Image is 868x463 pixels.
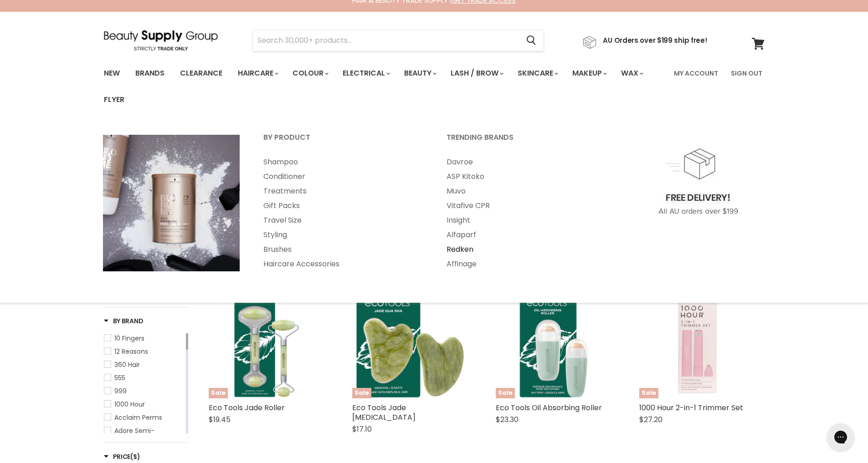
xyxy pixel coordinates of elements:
[97,64,127,83] a: New
[822,420,859,454] iframe: Gorgias live chat messenger
[614,64,649,83] a: Wax
[336,64,395,83] a: Electrical
[252,257,433,271] a: Haircare Accessories
[104,426,184,446] a: Adore Semi-Permanent Hair Color
[435,184,616,198] a: Muvo
[104,412,184,422] a: Acclaim Perms
[252,130,433,153] a: By Product
[114,360,140,369] span: 360 Hair
[435,228,616,242] a: Alfaparf
[104,399,184,409] a: 1000 Hour
[104,373,184,383] a: 555
[444,64,509,83] a: Lash / Brow
[252,213,433,228] a: Travel Size
[639,282,755,398] a: 1000 Hour 2-in-1 Trimmer Set 1000 Hour 2-in-1 Trimmer Set Sale
[252,169,433,184] a: Conditioner
[114,426,183,445] span: Adore Semi-Permanent Hair Color
[173,64,229,83] a: Clearance
[511,64,564,83] a: Skincare
[114,413,162,422] span: Acclaim Perms
[252,242,433,257] a: Brushes
[130,452,140,461] span: ($)
[435,155,616,271] ul: Main menu
[231,64,284,83] a: Haircare
[352,282,468,398] a: Eco Tools Jade Gua Sha Sale
[209,282,325,398] a: Eco Tools Jade Roller Eco Tools Jade Roller Sale
[639,388,658,398] span: Sale
[639,282,755,398] img: 1000 Hour 2-in-1 Trimmer Set
[97,60,668,113] ul: Main menu
[352,282,468,398] img: Eco Tools Jade Gua Sha
[252,30,544,51] form: Product
[397,64,442,83] a: Beauty
[435,213,616,228] a: Insight
[114,334,144,343] span: 10 Fingers
[209,414,231,425] span: $19.45
[639,414,663,425] span: $27.20
[496,402,602,413] a: Eco Tools Oil Absorbing Roller
[286,64,334,83] a: Colour
[104,316,144,326] h3: By Brand
[496,282,612,398] a: Eco Tools Oil Absorbing Roller Eco Tools Oil Absorbing Roller Sale
[104,360,184,370] a: 360 Hair
[114,387,127,396] span: 999
[128,64,171,83] a: Brands
[114,347,148,356] span: 12 Reasons
[668,64,724,83] a: My Account
[104,346,184,356] a: 12 Reasons
[252,228,433,242] a: Styling
[114,400,145,409] span: 1000 Hour
[92,60,776,113] nav: Main
[252,184,433,198] a: Treatments
[252,155,433,169] a: Shampoo
[97,90,131,109] a: Flyer
[104,452,140,461] span: Price
[209,388,228,398] span: Sale
[252,155,433,271] ul: Main menu
[496,282,612,398] img: Eco Tools Oil Absorbing Roller
[352,402,416,422] a: Eco Tools Jade [MEDICAL_DATA]
[435,155,616,169] a: Davroe
[209,282,325,398] img: Eco Tools Jade Roller
[565,64,612,83] a: Makeup
[352,424,372,434] span: $17.10
[114,373,125,382] span: 555
[252,198,433,213] a: Gift Packs
[496,388,515,398] span: Sale
[435,242,616,257] a: Redken
[496,414,519,425] span: $23.30
[435,169,616,184] a: ASP Kitoko
[435,198,616,213] a: Vitafive CPR
[435,130,616,153] a: Trending Brands
[352,388,371,398] span: Sale
[639,402,743,413] a: 1000 Hour 2-in-1 Trimmer Set
[104,386,184,396] a: 999
[725,64,768,83] a: Sign Out
[209,402,285,413] a: Eco Tools Jade Roller
[435,257,616,271] a: Affinage
[519,30,544,51] button: Search
[253,30,519,51] input: Search
[104,452,140,461] h3: Price($)
[104,333,184,343] a: 10 Fingers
